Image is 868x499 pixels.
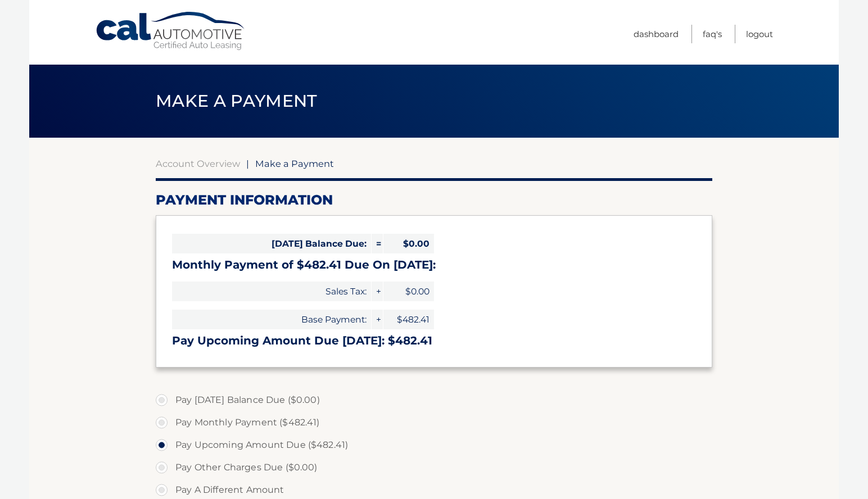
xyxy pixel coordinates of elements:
span: [DATE] Balance Due: [172,234,371,253]
span: + [372,282,383,301]
label: Pay Monthly Payment ($482.41) [156,411,712,434]
span: Make a Payment [156,90,317,111]
span: + [372,310,383,329]
h3: Monthly Payment of $482.41 Due On [DATE]: [172,258,696,272]
label: Pay Upcoming Amount Due ($482.41) [156,434,712,456]
h3: Pay Upcoming Amount Due [DATE]: $482.41 [172,334,696,348]
span: Base Payment: [172,310,371,329]
a: Cal Automotive [95,11,247,51]
label: Pay Other Charges Due ($0.00) [156,456,712,479]
h2: Payment Information [156,192,712,208]
span: Make a Payment [255,158,334,169]
span: $0.00 [383,282,434,301]
span: | [246,158,249,169]
span: Sales Tax: [172,282,371,301]
label: Pay [DATE] Balance Due ($0.00) [156,389,712,411]
a: Logout [746,25,773,43]
a: Account Overview [156,158,240,169]
a: Dashboard [634,25,679,43]
span: $0.00 [383,234,434,253]
span: = [372,234,383,253]
span: $482.41 [383,310,434,329]
a: FAQ's [703,25,722,43]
